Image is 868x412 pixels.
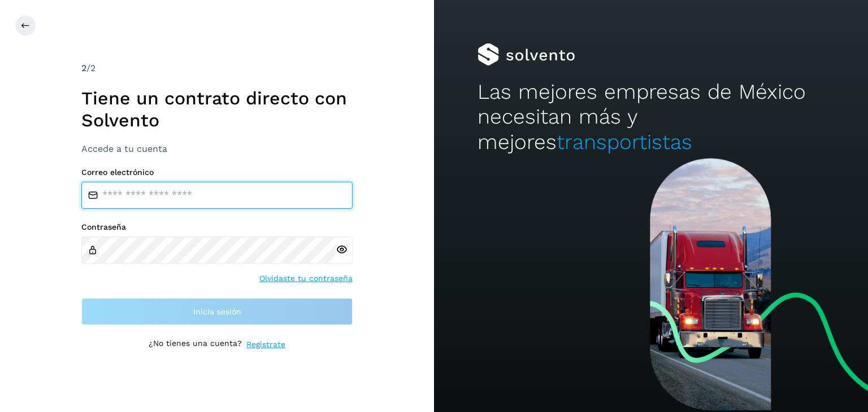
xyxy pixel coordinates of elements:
label: Correo electrónico [81,168,353,177]
label: Contraseña [81,222,353,232]
span: transportistas [557,130,692,154]
h1: Tiene un contrato directo con Solvento [81,87,353,131]
h3: Accede a tu cuenta [81,143,353,154]
button: Inicia sesión [81,298,353,325]
div: /2 [81,62,353,75]
a: Regístrate [246,339,285,350]
h2: Las mejores empresas de México necesitan más y mejores [478,80,824,155]
span: Inicia sesión [193,308,241,315]
a: Olvidaste tu contraseña [259,273,353,284]
span: 2 [81,63,86,73]
p: ¿No tienes una cuenta? [149,339,242,350]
